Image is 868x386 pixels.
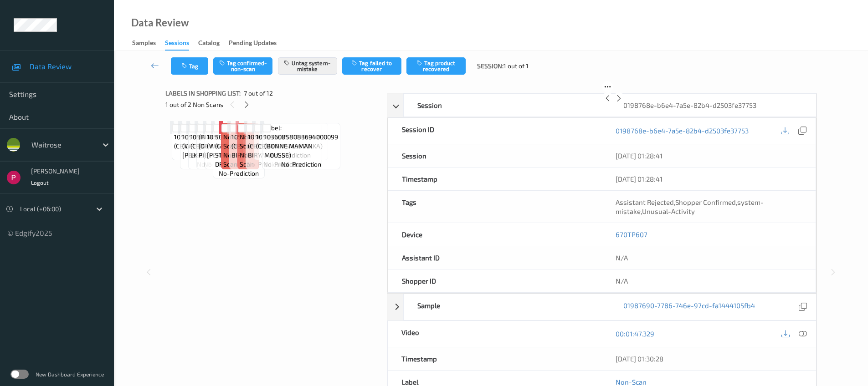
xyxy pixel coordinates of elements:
span: Label: 10503366521796900219 (CBIGHAMS VEG TIKKA) [256,123,326,151]
div: Session [388,144,602,167]
a: Catalog [198,37,229,50]
div: Catalog [198,38,220,50]
div: Assistant ID [388,246,602,269]
div: Tags [388,191,602,223]
div: Sample01987690-7786-746e-97cd-fa1444105fb4 [387,294,817,320]
div: Session [404,94,610,117]
a: Sessions [165,37,198,51]
span: Label: 10360858083694000099 (BONNE MAMAN MOUSSE) [264,123,338,160]
a: 01987690-7786-746e-97cd-fa1444105fb4 [623,301,755,313]
span: Label: 10506321007658100129 (WR RED THAI [PERSON_NAME]) [207,123,276,160]
div: Sessions [165,38,189,51]
div: 0198768e-b6e4-7a5e-82b4-d2503fe37753 [610,94,816,117]
div: Video [388,321,602,347]
div: Pending Updates [229,38,277,50]
div: Sample [404,294,610,320]
span: Assistant Rejected [616,198,674,206]
div: Samples [132,38,156,50]
span: non-scan [223,151,241,169]
div: [DATE] 01:30:28 [616,354,802,363]
div: 1 out of 2 Non Scans [165,99,380,110]
span: Label: Non-Scan [240,123,257,151]
div: Session0198768e-b6e4-7a5e-82b4-d2503fe37753 [387,93,817,117]
div: Data Review [131,18,189,27]
span: Label: 10503366521794500249 (CBIGHAMS CKN BIRYANI) [231,123,303,160]
div: Timestamp [388,168,602,190]
span: Label: 10503366521796900219 (CBIGHAMS VEG TIKKA) [174,123,244,151]
div: [DATE] 01:28:41 [616,174,802,183]
a: 670TP607 [616,230,647,239]
button: Tag [171,57,208,75]
span: Label: 10503366521794500249 (CBIGHAMS CKN BIRYANI) [248,123,319,160]
div: [DATE] 01:28:41 [616,151,802,160]
span: no-prediction [281,160,321,169]
span: Label: 10503366521404300135 (BIGHAMS [DEMOGRAPHIC_DATA]&amp;HAM PI) [199,123,293,160]
button: Untag system-mistake [278,57,337,75]
span: Label: 5060360507538 (GETPRO STRAWB YOG DR) [215,123,262,169]
a: 0198768e-b6e4-7a5e-82b4-d2503fe37753 [616,126,749,135]
span: non-scan [240,151,257,169]
div: Session ID [388,118,602,144]
span: Labels in shopping list: [165,89,241,98]
a: Samples [132,37,165,50]
span: no-prediction [219,169,259,178]
span: 1 out of 1 [503,61,529,71]
div: Timestamp [388,347,602,370]
button: Tag failed to recover [342,57,401,75]
span: Label: Non-Scan [223,123,241,151]
a: Pending Updates [229,37,286,50]
span: Label: 10503366521616000159 (CBIGHAMS CH &amp; LK PIE) [190,123,257,160]
div: Device [388,223,602,246]
span: , , , [616,198,764,215]
a: 00:01:47.329 [616,329,654,338]
div: Shopper ID [388,269,602,292]
span: Unusual-Activity [642,207,695,215]
span: 7 out of 12 [244,89,273,98]
span: Shopper Confirmed [675,198,736,206]
div: N/A [602,246,816,269]
button: Tag product recovered [406,57,466,75]
span: Session: [477,61,503,71]
span: Label: 10506321007658100129 (WR RED THAI [PERSON_NAME]) [182,123,252,160]
span: system-mistake [616,198,764,215]
div: N/A [602,269,816,292]
button: Tag confirmed-non-scan [213,57,272,75]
